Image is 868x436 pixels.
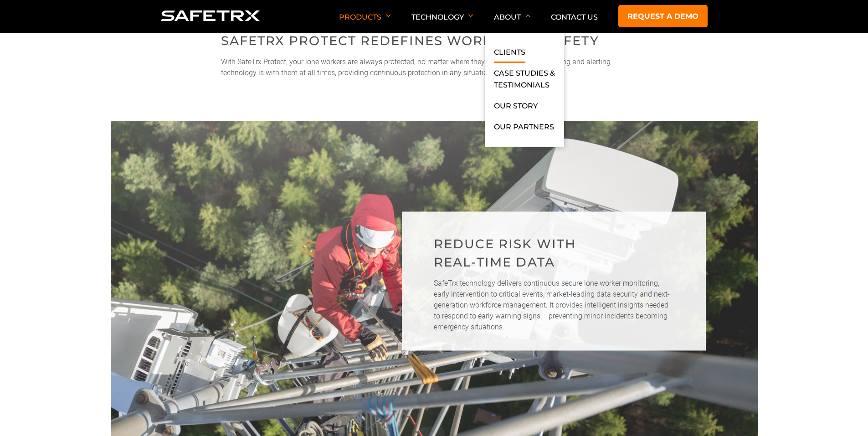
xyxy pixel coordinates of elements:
a: Our Story [494,100,538,117]
h2: Reduce risk with real-time data [434,235,576,271]
a: Request a demo [618,5,708,27]
a: Clients [494,46,525,63]
p: I agree to allow 8 West Consulting to store and process my personal data. [11,193,205,200]
p: With SafeTrx Protect, your lone workers are always protected, no matter where they are. Our weara... [221,56,647,78]
img: Arrow down [468,14,473,17]
input: Discover More [2,108,8,114]
span: Discover More [10,109,49,116]
p: About [494,13,530,33]
iframe: Chat Widget [822,392,868,436]
a: Contact Us [551,13,598,21]
a: Case Studies &Testimonials [494,67,555,96]
img: Arrow down [386,14,391,17]
a: Our Partners [494,121,554,138]
img: Arrow down [525,14,530,17]
p: Technology [411,13,473,33]
p: SafeTrx technology delivers continuous secure lone worker monitoring, early intervention to criti... [434,278,674,333]
input: I agree to allow 8 West Consulting to store and process my personal data.* [2,194,8,200]
h2: SafeTrx Protect redefines workplace safety [221,31,647,50]
p: Products [339,13,391,33]
span: Request a Demo [10,97,55,103]
input: Request a Demo [2,96,8,102]
img: Logo SafeTrx [161,10,260,21]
